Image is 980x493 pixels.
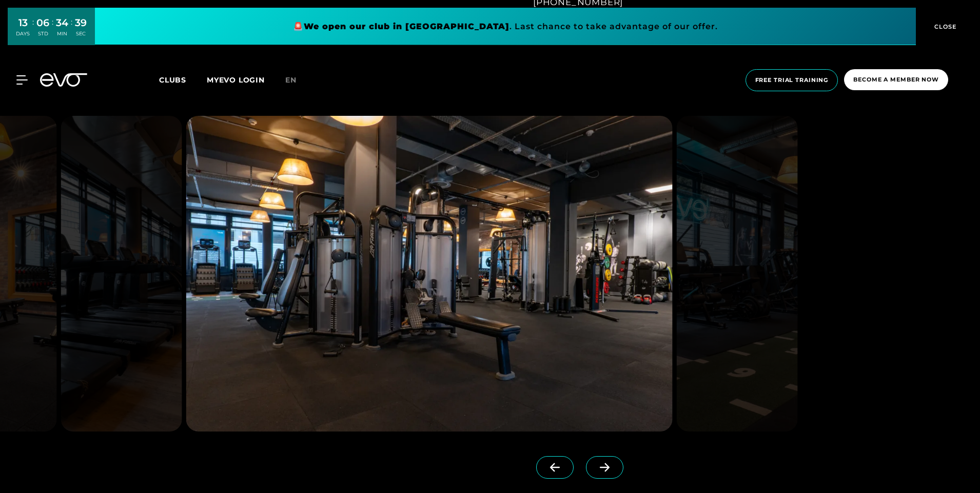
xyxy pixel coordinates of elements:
div: : [71,16,72,44]
div: DAYS [16,30,30,37]
a: Clubs [159,75,207,85]
a: Free trial training [742,69,841,91]
span: Become a member now [853,75,939,84]
div: : [52,16,53,44]
div: 13 [16,15,30,30]
span: Free trial training [755,76,829,85]
span: Clubs [159,75,186,85]
a: MYEVO LOGIN [207,75,265,85]
span: CLOSE [932,22,957,31]
div: 39 [75,15,87,30]
div: MIN [56,30,68,37]
div: : [32,16,34,44]
span: En [285,75,297,85]
div: 06 [36,15,49,30]
div: SEC [75,30,87,37]
div: STD [36,30,49,37]
img: EvoFitness [61,116,182,432]
div: 34 [56,15,68,30]
a: En [285,74,309,86]
img: EvoFitness [676,116,798,432]
img: EvoFitness [186,116,672,432]
a: Become a member now [841,69,951,91]
button: CLOSE [916,8,972,45]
